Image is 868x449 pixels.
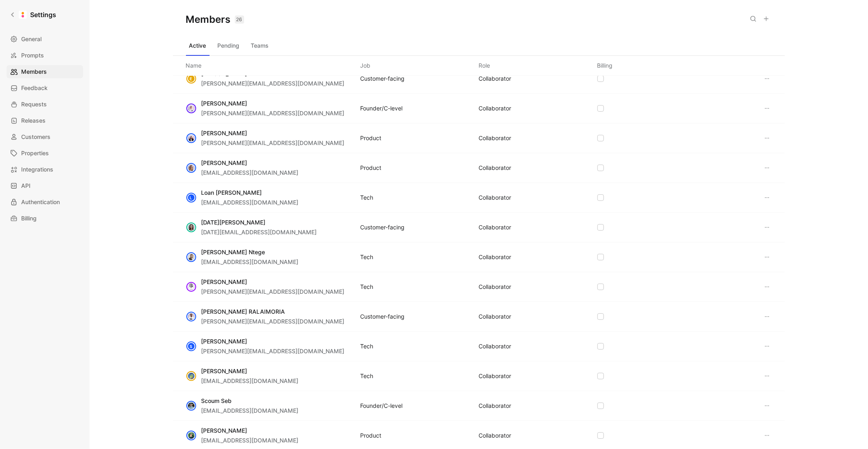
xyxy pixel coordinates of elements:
[7,179,83,192] a: API
[479,371,512,381] div: COLLABORATOR
[186,13,244,26] h1: Members
[21,83,48,93] span: Feedback
[360,193,373,202] div: Tech
[7,81,83,95] a: Feedback
[201,80,345,87] span: [PERSON_NAME][EMAIL_ADDRESS][DOMAIN_NAME]
[21,148,49,158] span: Properties
[21,51,44,60] span: Prompts
[30,10,56,20] h1: Settings
[201,219,266,226] span: [DATE][PERSON_NAME]
[187,223,195,231] img: avatar
[21,165,53,174] span: Integrations
[201,189,262,196] span: Loan [PERSON_NAME]
[201,169,299,176] span: [EMAIL_ADDRESS][DOMAIN_NAME]
[360,312,404,321] div: Customer-facing
[214,39,243,52] button: Pending
[21,34,42,44] span: General
[7,49,83,62] a: Prompts
[187,372,195,380] img: avatar
[201,110,345,117] span: [PERSON_NAME][EMAIL_ADDRESS][DOMAIN_NAME]
[479,401,512,411] div: COLLABORATOR
[248,39,272,52] button: Teams
[187,164,195,172] img: avatar
[360,401,402,411] div: Founder/C-level
[479,282,512,292] div: COLLABORATOR
[201,159,247,166] span: [PERSON_NAME]
[7,7,59,23] a: Settings
[201,407,299,414] span: [EMAIL_ADDRESS][DOMAIN_NAME]
[479,163,512,173] div: COLLABORATOR
[21,181,31,191] span: API
[360,103,402,113] div: Founder/C-level
[187,283,195,291] img: avatar
[21,197,60,207] span: Authentication
[7,98,83,111] a: Requests
[479,74,512,84] div: COLLABORATOR
[7,196,83,209] a: Authentication
[187,402,195,410] img: avatar
[187,342,195,350] div: S
[201,249,265,255] span: [PERSON_NAME] Ntege
[186,39,210,52] button: Active
[360,341,373,351] div: Tech
[360,61,370,70] div: Job
[187,75,195,83] div: E
[479,222,512,232] div: COLLABORATOR
[187,134,195,142] img: avatar
[187,313,195,321] img: avatar
[21,132,50,142] span: Customers
[235,15,244,24] div: 26
[479,103,512,113] div: COLLABORATOR
[201,199,299,206] span: [EMAIL_ADDRESS][DOMAIN_NAME]
[187,253,195,261] img: avatar
[360,252,373,262] div: Tech
[7,65,83,78] a: Members
[186,61,202,70] div: Name
[201,377,299,384] span: [EMAIL_ADDRESS][DOMAIN_NAME]
[360,74,404,84] div: Customer-facing
[360,282,373,292] div: Tech
[7,114,83,127] a: Releases
[360,133,381,143] div: Product
[201,229,317,236] span: [DATE][EMAIL_ADDRESS][DOMAIN_NAME]
[479,341,512,351] div: COLLABORATOR
[201,288,345,295] span: [PERSON_NAME][EMAIL_ADDRESS][DOMAIN_NAME]
[201,397,232,404] span: Scoum Seb
[201,437,299,444] span: [EMAIL_ADDRESS][DOMAIN_NAME]
[7,33,83,46] a: General
[7,212,83,225] a: Billing
[479,312,512,321] div: COLLABORATOR
[360,222,404,232] div: Customer-facing
[201,258,299,265] span: [EMAIL_ADDRESS][DOMAIN_NAME]
[201,278,247,285] span: [PERSON_NAME]
[201,348,345,354] span: [PERSON_NAME][EMAIL_ADDRESS][DOMAIN_NAME]
[201,130,247,136] span: [PERSON_NAME]
[201,139,345,146] span: [PERSON_NAME][EMAIL_ADDRESS][DOMAIN_NAME]
[21,67,47,77] span: Members
[479,252,512,262] div: COLLABORATOR
[479,133,512,143] div: COLLABORATOR
[187,104,195,112] img: avatar
[201,100,247,107] span: [PERSON_NAME]
[201,368,247,374] span: [PERSON_NAME]
[7,147,83,160] a: Properties
[21,116,46,125] span: Releases
[7,130,83,143] a: Customers
[360,371,373,381] div: Tech
[187,431,195,440] img: avatar
[201,318,345,325] span: [PERSON_NAME][EMAIL_ADDRESS][DOMAIN_NAME]
[201,308,285,315] span: [PERSON_NAME] RALAIMORIA
[597,61,613,70] div: Billing
[201,338,247,345] span: [PERSON_NAME]
[479,61,490,70] div: Role
[479,431,512,440] div: COLLABORATOR
[21,213,37,223] span: Billing
[7,163,83,176] a: Integrations
[360,431,381,440] div: Product
[360,163,381,173] div: Product
[187,194,195,202] div: L
[21,99,47,109] span: Requests
[201,427,247,434] span: [PERSON_NAME]
[479,193,512,202] div: COLLABORATOR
